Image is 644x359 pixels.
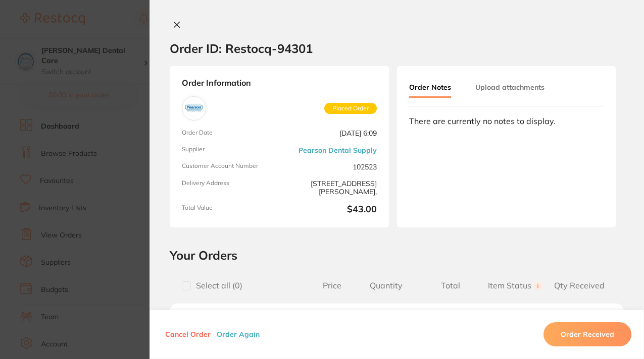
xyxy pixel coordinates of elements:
h2: Order ID: Restocq- 94301 [170,41,313,56]
h2: Your Orders [170,248,624,263]
span: Qty Received [547,281,612,290]
button: Cancel Order [162,330,214,339]
span: Order Date [182,129,275,138]
span: Supplier [182,146,275,154]
button: Order Notes [409,78,451,98]
span: Delivery Address [182,179,275,196]
span: [STREET_ADDRESS][PERSON_NAME], [283,179,377,196]
span: Total Value [182,204,275,215]
span: Customer Account Number [182,162,275,171]
span: 102523 [283,162,377,171]
span: Placed Order [324,103,377,114]
div: There are currently no notes to display. [409,116,604,126]
span: Item Status [483,281,548,290]
span: Quantity [354,281,418,290]
img: Pearson Dental Supply [184,99,204,118]
button: Order Again [214,330,263,339]
span: Total [418,281,483,290]
span: Select all ( 0 ) [191,281,242,290]
span: Price [311,281,354,290]
button: Upload attachments [475,78,544,96]
b: $43.00 [283,204,377,215]
a: Pearson Dental Supply [299,146,377,154]
strong: Order Information [182,78,377,88]
span: [DATE] 6:09 [283,129,377,138]
button: Order Received [543,322,631,346]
